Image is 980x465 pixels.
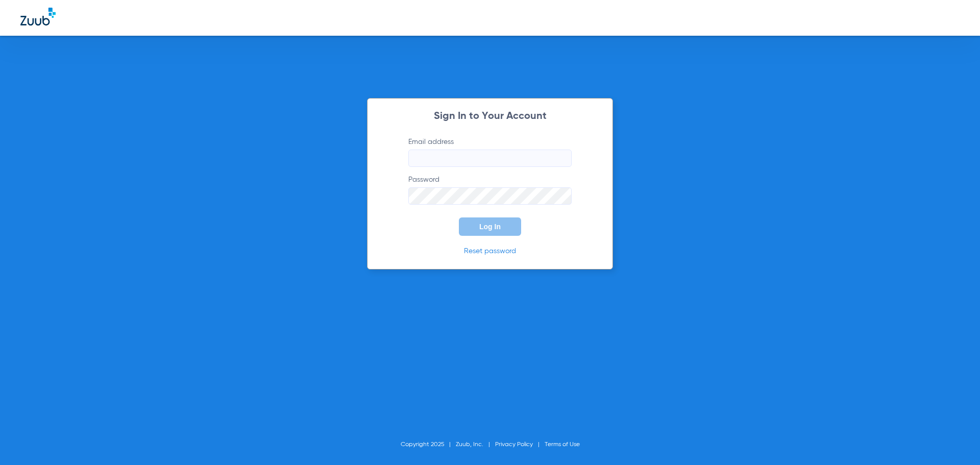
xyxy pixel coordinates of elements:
h2: Sign In to Your Account [393,111,587,121]
label: Password [408,175,572,205]
label: Email address [408,137,572,167]
input: Password [408,187,572,205]
a: Terms of Use [545,442,580,448]
li: Copyright 2025 [401,439,456,450]
a: Privacy Policy [495,442,533,448]
span: Log In [479,223,501,231]
input: Email address [408,150,572,167]
img: Zuub Logo [20,8,56,26]
button: Log In [459,217,521,236]
li: Zuub, Inc. [456,439,495,450]
a: Reset password [464,248,516,255]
